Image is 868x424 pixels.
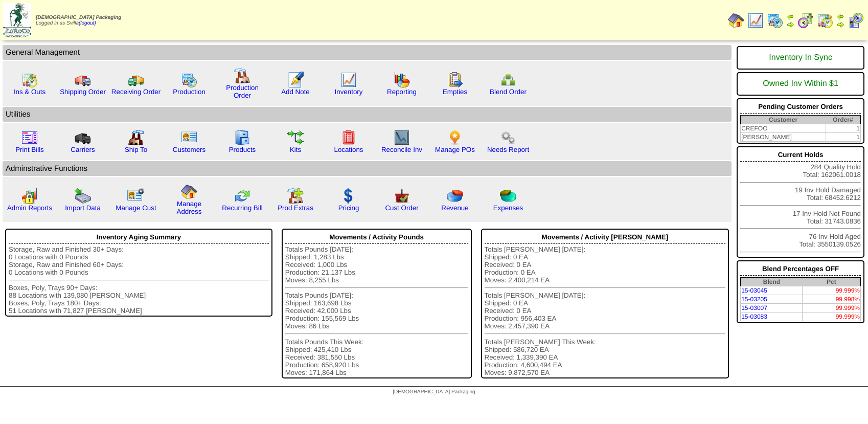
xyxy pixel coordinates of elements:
a: Manage POs [435,146,475,153]
img: calendarinout.gif [21,72,38,88]
th: Order# [826,116,860,124]
a: Ins & Outs [14,88,45,96]
a: Products [229,146,256,153]
img: locations.gif [340,129,357,146]
img: truck3.gif [75,129,91,146]
img: arrowleft.gif [786,12,794,20]
img: calendarprod.gif [181,72,197,88]
td: 1 [826,124,860,133]
img: factory2.gif [128,129,144,146]
img: zoroco-logo-small.webp [3,3,31,37]
img: calendarinout.gif [817,12,833,29]
img: workflow.png [500,129,516,146]
img: truck.gif [75,72,91,88]
div: 284 Quality Hold Total: 162061.0018 19 Inv Hold Damaged Total: 68452.6212 17 Inv Hold Not Found T... [737,146,864,258]
a: Ship To [125,146,147,153]
a: Import Data [65,204,101,212]
a: Production [173,88,205,96]
a: 15-03205 [741,296,767,303]
a: Locations [334,146,363,153]
img: reconcile.gif [234,188,250,204]
div: Inventory In Sync [740,48,861,68]
a: 15-03083 [741,313,767,320]
a: Admin Reports [7,204,52,212]
td: 1 [826,133,860,142]
img: line_graph.gif [340,72,357,88]
img: prodextras.gif [287,188,304,204]
a: Needs Report [487,146,529,153]
img: truck2.gif [128,72,144,88]
img: orders.gif [287,72,304,88]
span: [DEMOGRAPHIC_DATA] Packaging [36,15,121,20]
img: network.png [500,72,516,88]
th: Customer [741,116,826,124]
a: Expenses [493,204,523,212]
div: Movements / Activity Pounds [285,231,468,244]
a: Add Note [281,88,310,96]
a: Production Order [226,84,259,99]
td: Utilities [3,107,732,122]
a: Revenue [441,204,468,212]
span: [DEMOGRAPHIC_DATA] Packaging [393,389,475,395]
div: Owned Inv Within $1 [740,74,861,94]
th: Blend [741,278,803,286]
a: Inventory [335,88,363,96]
a: 15-03007 [741,304,767,311]
td: 99.998% [803,295,861,304]
img: calendarcustomer.gif [848,12,864,29]
img: managecust.png [127,188,146,204]
img: home.gif [181,184,197,200]
a: 15-03045 [741,287,767,294]
td: CREFOO [741,124,826,133]
td: Adminstrative Functions [3,161,732,176]
a: Recurring Bill [222,204,262,212]
div: Totals Pounds [DATE]: Shipped: 1,283 Lbs Received: 1,000 Lbs Production: 21,137 Lbs Moves: 8,255 ... [285,246,468,376]
div: Inventory Aging Summary [9,231,269,244]
a: Manage Address [177,200,202,215]
div: Movements / Activity [PERSON_NAME] [485,231,726,244]
a: Print Bills [15,146,44,153]
a: Kits [290,146,301,153]
a: Blend Order [490,88,527,96]
div: Pending Customer Orders [740,100,861,114]
a: Prod Extras [278,204,313,212]
img: arrowleft.gif [836,12,844,20]
img: calendarprod.gif [767,12,783,29]
a: Reporting [387,88,417,96]
img: dollar.gif [340,188,357,204]
a: Empties [443,88,467,96]
img: graph2.png [21,188,38,204]
a: Customers [173,146,205,153]
a: Carriers [71,146,95,153]
a: Reconcile Inv [381,146,422,153]
td: 99.999% [803,304,861,313]
th: Pct [803,278,861,286]
td: 99.999% [803,286,861,295]
img: workflow.gif [287,129,304,146]
td: 99.999% [803,313,861,321]
img: arrowright.gif [786,20,794,29]
img: workorder.gif [447,72,463,88]
td: [PERSON_NAME] [741,133,826,142]
img: calendarblend.gif [797,12,814,29]
div: Current Holds [740,148,861,162]
img: invoice2.gif [21,129,38,146]
img: line_graph.gif [747,12,764,29]
img: cabinet.gif [234,129,250,146]
img: arrowright.gif [836,20,844,29]
img: customers.gif [181,129,197,146]
img: factory.gif [234,68,250,84]
img: graph.gif [394,72,410,88]
span: Logged in as Svilla [36,15,121,26]
img: import.gif [75,188,91,204]
a: Pricing [338,204,359,212]
img: pie_chart2.png [500,188,516,204]
div: Blend Percentages OFF [740,262,861,276]
img: po.png [447,129,463,146]
a: Receiving Order [111,88,161,96]
a: Cust Order [385,204,418,212]
img: cust_order.png [394,188,410,204]
img: home.gif [728,12,744,29]
img: pie_chart.png [447,188,463,204]
a: Manage Cust [116,204,156,212]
